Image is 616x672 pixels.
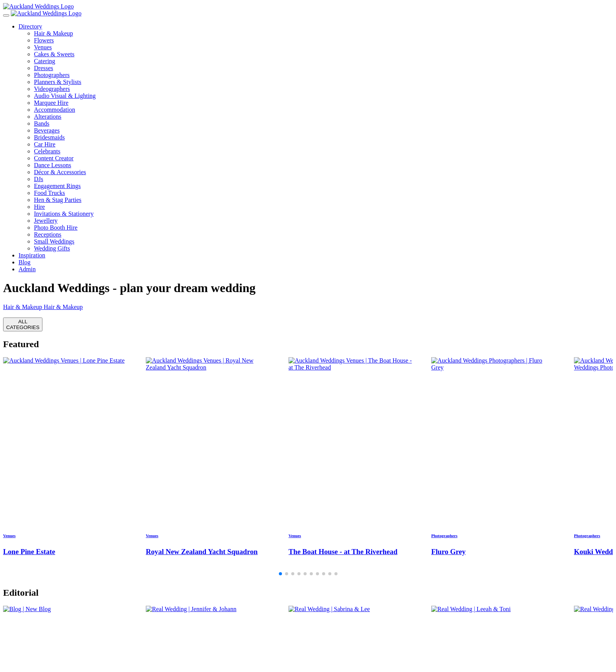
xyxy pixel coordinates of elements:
[34,148,60,155] a: Celebrants
[34,106,75,113] a: Accommodation
[146,606,236,613] img: Real Wedding | Jennifer & Johann
[3,339,613,349] h2: Featured
[431,533,555,538] h6: Photographers
[146,357,270,556] a: Auckland Weddings Venues | Royal New Zealand Yacht Squadron Venues Royal New Zealand Yacht Squadron
[289,357,413,580] swiper-slide: 3 / 29
[34,169,86,175] a: Décor & Accessories
[431,548,555,556] h3: Fluro Grey
[34,162,71,168] a: Dance Lessons
[3,304,613,311] swiper-slide: 1 / 12
[34,37,613,44] a: Flowers
[431,357,555,556] a: Auckland Weddings Photographers | Fluro Grey Photographers Fluro Grey
[3,357,127,556] a: Auckland Weddings Venues | Lone Pine Estate Venues Lone Pine Estate
[11,10,81,17] img: Auckland Weddings Logo
[34,224,78,231] a: Photo Booth Hire
[146,548,270,556] h3: Royal New Zealand Yacht Squadron
[34,65,613,72] a: Dresses
[34,99,613,106] a: Marquee Hire
[34,245,70,252] a: Wedding Gifts
[146,357,270,371] img: Auckland Weddings Venues | Royal New Zealand Yacht Squadron
[34,127,60,134] a: Beverages
[3,533,127,538] h6: Venues
[34,155,74,161] a: Content Creator
[34,51,613,58] a: Cakes & Sweets
[3,357,125,364] img: Auckland Weddings Venues | Lone Pine Estate
[3,14,9,17] button: Menu
[34,238,74,245] a: Small Weddings
[3,318,42,331] button: ALLCATEGORIES
[3,304,42,310] span: Hair & Makeup
[431,606,511,613] img: Real Wedding | Leeah & Toni
[34,120,49,127] a: Bands
[289,548,413,556] h3: The Boat House - at The Riverhead
[34,134,65,141] a: Bridesmaids
[146,357,270,580] swiper-slide: 2 / 29
[431,357,555,580] swiper-slide: 4 / 29
[34,176,43,182] a: DJs
[34,141,56,148] a: Car Hire
[34,197,81,203] a: Hen & Stag Parties
[3,548,127,556] h3: Lone Pine Estate
[3,304,613,311] a: Hair & Makeup Hair & Makeup
[3,588,613,598] h2: Editorial
[34,217,57,224] a: Jewellery
[44,304,83,310] span: Hair & Makeup
[34,210,94,217] a: Invitations & Stationery
[34,190,65,196] a: Food Trucks
[289,533,413,538] h6: Venues
[289,357,413,371] img: Auckland Weddings Venues | The Boat House - at The Riverhead
[34,203,45,210] a: Hire
[289,357,413,556] a: Auckland Weddings Venues | The Boat House - at The Riverhead Venues The Boat House - at The River...
[34,113,61,120] a: Alterations
[34,44,613,51] a: Venues
[3,3,74,10] img: Auckland Weddings Logo
[19,259,30,265] a: Blog
[34,86,613,92] a: Videographers
[146,533,270,538] h6: Venues
[3,357,127,580] swiper-slide: 1 / 29
[6,319,39,330] div: ALL CATEGORIES
[19,23,42,30] a: Directory
[34,231,61,238] a: Receptions
[34,183,81,189] a: Engagement Rings
[289,606,370,613] img: Real Wedding | Sabrina & Lee
[34,79,613,86] a: Planners & Stylists
[19,252,45,259] a: Inspiration
[34,72,613,79] a: Photographers
[3,281,613,295] h1: Auckland Weddings - plan your dream wedding
[34,92,613,99] a: Audio Visual & Lighting
[3,606,51,613] img: Blog | New Blog
[34,58,613,65] a: Catering
[431,357,555,371] img: Auckland Weddings Photographers | Fluro Grey
[19,266,35,272] a: Admin
[34,30,613,37] a: Hair & Makeup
